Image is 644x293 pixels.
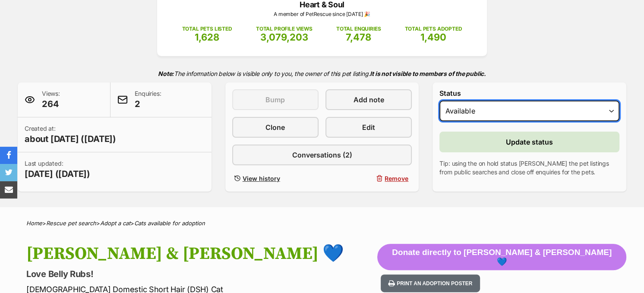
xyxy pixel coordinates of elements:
a: Clone [232,117,319,138]
span: [DATE] ([DATE]) [25,168,90,180]
p: Created at: [25,124,116,145]
div: > > > [5,220,639,227]
span: Conversations (2) [292,150,352,160]
p: Last updated: [25,159,90,180]
strong: It is not visible to members of the public. [370,70,486,77]
p: TOTAL PETS ADOPTED [404,25,462,33]
label: Status [439,89,619,97]
p: Tip: using the on hold status [PERSON_NAME] the pet listings from public searches and close off e... [439,159,619,176]
a: Adopt a cat [100,220,130,227]
a: Conversations (2) [232,145,412,165]
a: Add note [325,89,412,110]
button: Remove [325,172,412,185]
p: TOTAL PETS LISTED [182,25,232,33]
p: Enquiries: [135,89,161,110]
h1: [PERSON_NAME] & [PERSON_NAME] 💙 [26,244,377,264]
span: 1,490 [420,32,446,43]
span: Add note [354,95,384,105]
span: Remove [385,174,408,183]
span: 7,478 [346,32,371,43]
button: Update status [439,132,619,152]
span: 2 [135,98,161,110]
button: Bump [232,89,319,110]
a: Rescue pet search [46,220,96,227]
span: Update status [506,137,553,147]
span: 1,628 [195,32,219,43]
span: View history [243,174,280,183]
p: Love Belly Rubs! [26,268,377,280]
strong: Note: [158,70,174,77]
span: about [DATE] ([DATE]) [25,133,116,145]
span: Bump [265,95,285,105]
p: A member of PetRescue since [DATE] 🎉 [170,10,474,18]
a: View history [232,172,319,185]
span: Clone [265,122,285,132]
p: TOTAL ENQUIRIES [336,25,381,33]
a: Cats available for adoption [134,220,205,227]
span: Edit [362,122,375,132]
span: 3,079,203 [260,32,308,43]
span: 264 [42,98,60,110]
button: Donate directly to [PERSON_NAME] & [PERSON_NAME] 💙 [377,244,626,271]
a: Home [26,220,42,227]
button: Print an adoption poster [381,274,480,292]
a: Edit [325,117,412,138]
p: Views: [42,89,60,110]
p: TOTAL PROFILE VIEWS [256,25,313,33]
p: The information below is visible only to you, the owner of this pet listing. [18,65,626,82]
